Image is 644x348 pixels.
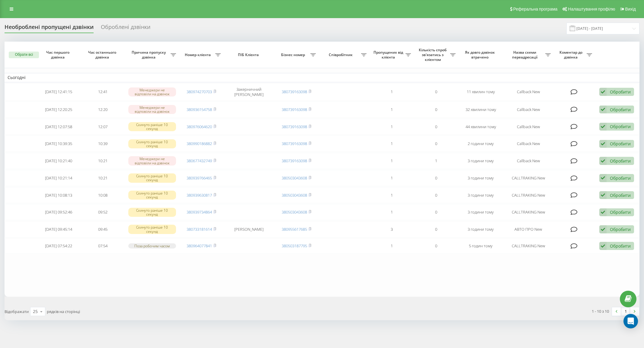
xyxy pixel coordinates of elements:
[282,89,307,94] a: 380739163098
[128,122,176,131] div: Скинуто раніше 10 секунд
[610,226,631,232] div: Обробити
[5,24,94,33] div: Необроблені пропущені дзвінки
[282,192,307,198] a: 380503043608
[414,153,458,169] td: 1
[459,170,503,186] td: 3 години тому
[513,7,558,11] span: Реферальна програма
[36,153,81,169] td: [DATE] 10:21:40
[282,175,307,181] a: 380503043608
[187,124,212,129] a: 380976064620
[503,204,554,220] td: CALLTRAKING New
[370,204,414,220] td: 1
[86,50,120,59] span: Час останнього дзвінка
[41,50,76,59] span: Час першого дзвінка
[182,52,215,57] span: Номер клієнта
[128,139,176,148] div: Скинуто раніше 10 секунд
[187,158,212,163] a: 380677432749
[36,204,81,220] td: [DATE] 09:52:46
[229,52,269,57] span: ПІБ Клієнта
[81,153,125,169] td: 10:21
[610,124,631,129] div: Обробити
[81,102,125,118] td: 12:20
[81,221,125,237] td: 09:45
[506,50,545,59] span: Назва схеми переадресації
[503,153,554,169] td: Callback New
[33,308,38,315] div: 25
[36,136,81,152] td: [DATE] 10:39:35
[463,50,498,59] span: Як довго дзвінок втрачено
[224,221,274,237] td: [PERSON_NAME]
[370,170,414,186] td: 1
[503,170,554,186] td: CALLTRAKING New
[128,243,176,248] div: Поза робочим часом
[128,191,176,200] div: Скинуто раніше 10 секунд
[187,107,212,112] a: 380936154758
[414,136,458,152] td: 0
[81,170,125,186] td: 10:21
[568,7,615,11] span: Налаштування профілю
[557,50,587,59] span: Коментар до дзвінка
[128,225,176,234] div: Скинуто раніше 10 секунд
[81,84,125,100] td: 12:41
[5,309,29,314] span: Відображати
[610,158,631,164] div: Обробити
[187,89,212,94] a: 380974270703
[459,84,503,100] td: 11 хвилин тому
[5,73,639,82] td: Сьогодні
[36,119,81,135] td: [DATE] 12:07:58
[503,239,554,253] td: CALLTRAKING New
[610,89,631,95] div: Обробити
[610,243,631,249] div: Обробити
[81,136,125,152] td: 10:39
[625,7,636,11] span: Вихід
[503,136,554,152] td: Callback New
[370,136,414,152] td: 1
[370,84,414,100] td: 1
[414,187,458,203] td: 0
[621,307,630,316] a: 1
[459,239,503,253] td: 5 годин тому
[414,170,458,186] td: 0
[224,84,274,100] td: Закерничний [PERSON_NAME]
[187,192,212,198] a: 380939630817
[610,141,631,147] div: Обробити
[459,119,503,135] td: 44 хвилини тому
[282,124,307,129] a: 380739163098
[81,187,125,203] td: 10:08
[128,156,176,165] div: Менеджери не відповіли на дзвінок
[414,204,458,220] td: 0
[459,102,503,118] td: 32 хвилини тому
[277,52,310,57] span: Бізнес номер
[610,107,631,112] div: Обробити
[128,105,176,114] div: Менеджери не відповіли на дзвінок
[282,209,307,215] a: 380503043608
[36,239,81,253] td: [DATE] 07:54:22
[459,153,503,169] td: 3 години тому
[81,119,125,135] td: 12:07
[101,24,150,33] div: Оброблені дзвінки
[282,107,307,112] a: 380739163098
[187,243,212,248] a: 380964077841
[128,87,176,96] div: Менеджери не відповіли на дзвінок
[282,243,307,248] a: 380503187795
[503,119,554,135] td: Callback New
[36,221,81,237] td: [DATE] 09:45:14
[503,84,554,100] td: Callback New
[610,175,631,181] div: Обробити
[81,239,125,253] td: 07:54
[282,141,307,146] a: 380739163098
[459,136,503,152] td: 2 години тому
[9,52,39,58] button: Обрати всі
[282,158,307,163] a: 380739163098
[36,187,81,203] td: [DATE] 10:08:13
[414,84,458,100] td: 0
[414,239,458,253] td: 0
[47,309,80,314] span: рядків на сторінці
[128,208,176,217] div: Скинуто раніше 10 секунд
[370,102,414,118] td: 1
[370,187,414,203] td: 1
[623,314,638,328] div: Open Intercom Messenger
[459,204,503,220] td: 3 години тому
[370,239,414,253] td: 1
[187,209,212,215] a: 380939734864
